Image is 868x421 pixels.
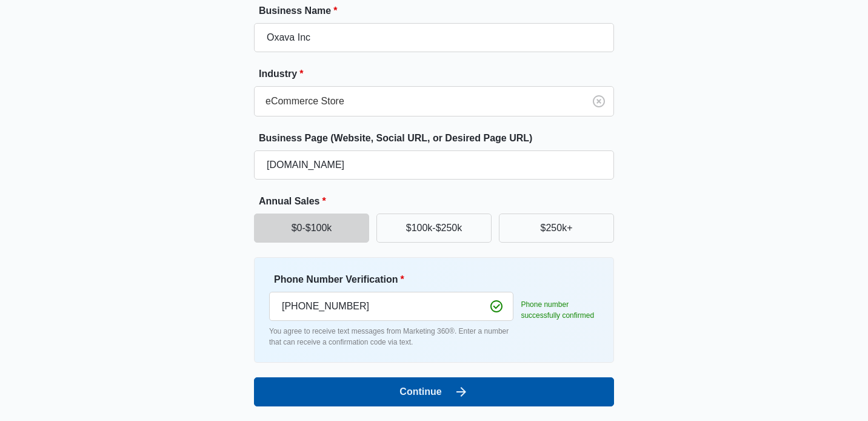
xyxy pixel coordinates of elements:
[254,23,614,52] input: e.g. Jane's Plumbing
[254,377,614,406] button: Continue
[521,299,599,321] p: Phone number successfully confirmed
[259,67,619,81] label: Industry
[254,150,614,180] input: e.g. janesplumbing.com
[376,214,492,243] button: $100k-$250k
[499,214,614,243] button: $250k+
[269,326,513,348] p: You agree to receive text messages from Marketing 360®. Enter a number that can receive a confirm...
[274,272,518,287] label: Phone Number Verification
[259,4,619,18] label: Business Name
[254,214,369,243] button: $0-$100k
[589,92,609,111] button: Clear
[259,194,619,209] label: Annual Sales
[259,131,619,146] label: Business Page (Website, Social URL, or Desired Page URL)
[269,292,513,321] input: Ex. +1-555-555-5555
